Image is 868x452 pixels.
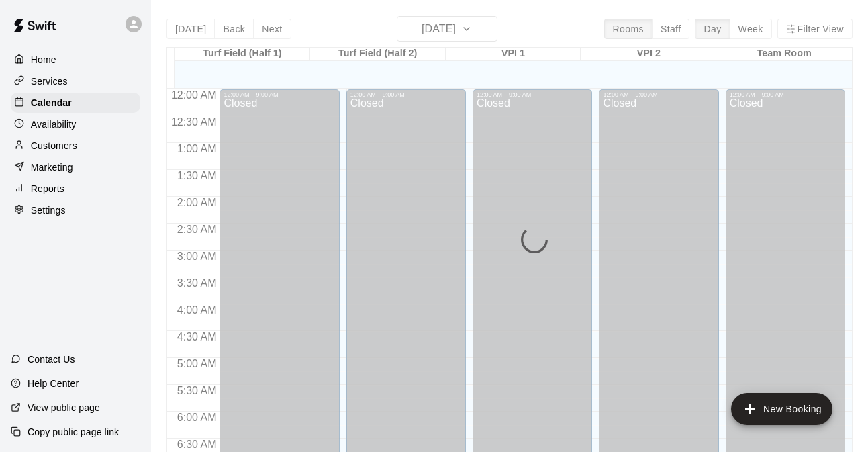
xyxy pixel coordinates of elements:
a: Marketing [11,157,140,177]
span: 3:00 AM [174,251,220,262]
a: Customers [11,136,140,156]
p: Marketing [31,161,73,174]
p: Reports [31,182,64,195]
a: Calendar [11,93,140,113]
p: Home [31,53,56,66]
a: Home [11,50,140,70]
p: Contact Us [28,353,75,366]
div: Team Room [716,48,852,60]
div: 12:00 AM – 9:00 AM [350,91,462,98]
span: 2:30 AM [174,224,220,235]
span: 2:00 AM [174,197,220,208]
div: 12:00 AM – 9:00 AM [477,91,588,98]
button: add [731,393,832,425]
div: VPI 1 [446,48,581,60]
p: Settings [31,204,66,217]
p: Calendar [31,96,72,109]
span: 1:00 AM [174,143,220,154]
p: Availability [31,118,77,131]
span: 1:30 AM [174,170,220,181]
div: VPI 2 [581,48,716,60]
span: 4:00 AM [174,304,220,316]
div: 12:00 AM – 9:00 AM [603,91,714,98]
div: 12:00 AM – 9:00 AM [730,91,841,98]
p: Help Center [28,377,79,390]
span: 12:30 AM [168,116,220,128]
p: Customers [31,139,77,152]
div: Turf Field (Half 2) [310,48,446,60]
span: 6:00 AM [174,412,220,423]
p: View public page [28,401,100,414]
p: Copy public page link [28,425,119,439]
div: 12:00 AM – 9:00 AM [224,91,335,98]
span: 5:00 AM [174,358,220,369]
a: Reports [11,179,140,199]
span: 12:00 AM [168,89,220,101]
p: Services [31,75,68,88]
a: Services [11,71,140,91]
a: Settings [11,200,140,220]
span: 3:30 AM [174,277,220,289]
span: 5:30 AM [174,385,220,396]
span: 4:30 AM [174,331,220,343]
span: 6:30 AM [174,439,220,450]
div: Turf Field (Half 1) [175,48,310,60]
a: Availability [11,114,140,134]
